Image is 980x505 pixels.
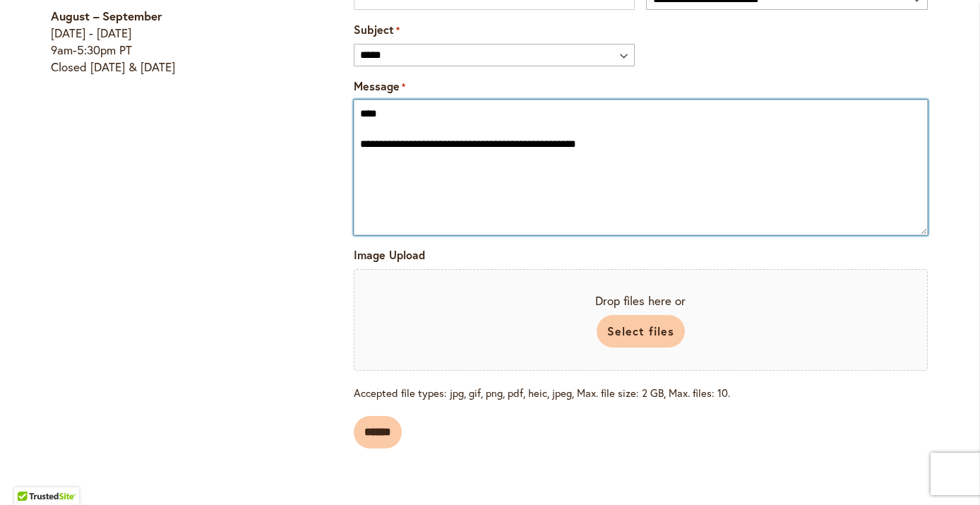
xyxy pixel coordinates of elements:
[354,376,928,400] span: Accepted file types: jpg, gif, png, pdf, heic, jpeg, Max. file size: 2 GB, Max. files: 10.
[354,247,425,263] label: Image Upload
[51,8,162,24] strong: August – September
[354,78,405,95] label: Message
[377,292,904,309] span: Drop files here or
[597,315,685,347] button: select files, image upload
[354,22,400,38] label: Subject
[51,8,299,76] p: [DATE] - [DATE] 9am-5:30pm PT Closed [DATE] & [DATE]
